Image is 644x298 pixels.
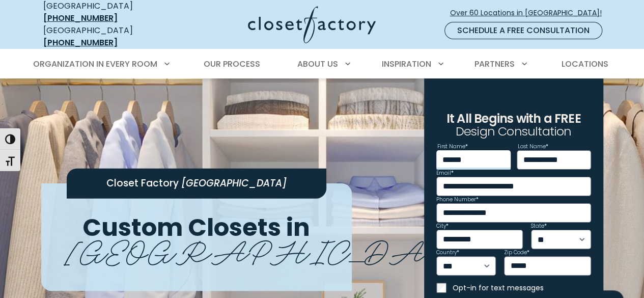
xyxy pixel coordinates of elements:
[297,58,338,70] span: About Us
[456,123,572,140] span: Design Consultation
[43,12,118,24] a: [PHONE_NUMBER]
[436,250,459,255] label: Country
[33,58,157,70] span: Organization in Every Room
[453,283,591,293] label: Opt-in for text messages
[436,171,454,176] label: Email
[106,177,179,191] span: Closet Factory
[65,226,500,272] span: [GEOGRAPHIC_DATA]
[248,6,376,43] img: Closet Factory Logo
[450,4,610,22] a: Over 60 Locations in [GEOGRAPHIC_DATA]!
[436,197,479,202] label: Phone Number
[474,58,515,70] span: Partners
[561,58,608,70] span: Locations
[181,177,287,191] span: [GEOGRAPHIC_DATA]
[26,50,619,78] nav: Primary Menu
[204,58,260,70] span: Our Process
[444,22,602,39] a: Schedule a Free Consultation
[43,24,168,49] div: [GEOGRAPHIC_DATA]
[382,58,431,70] span: Inspiration
[450,8,610,18] span: Over 60 Locations in [GEOGRAPHIC_DATA]!
[531,224,547,229] label: State
[446,110,580,127] span: It All Begins with a FREE
[437,144,468,149] label: First Name
[82,210,310,245] span: Custom Closets in
[518,144,548,149] label: Last Name
[436,224,449,229] label: City
[43,37,118,48] a: [PHONE_NUMBER]
[504,250,529,255] label: Zip Code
